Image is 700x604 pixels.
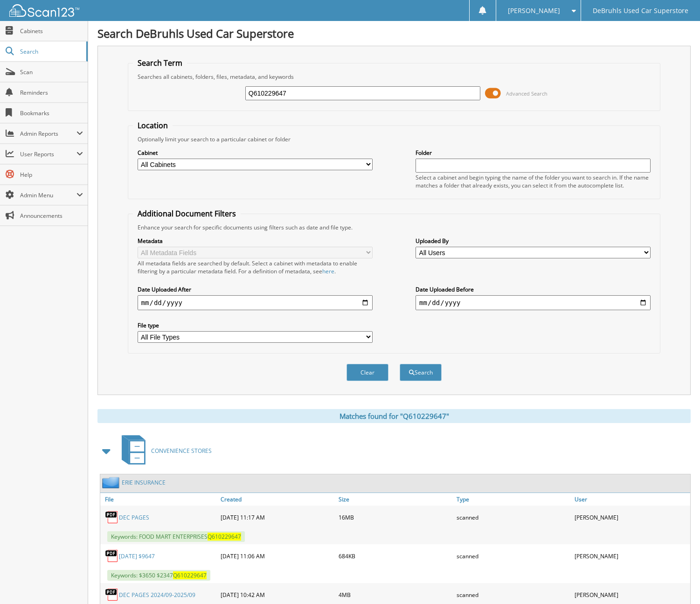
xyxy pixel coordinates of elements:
a: ERIE INSURANCE [122,479,166,486]
legend: Search Term [133,58,187,68]
legend: Location [133,120,173,131]
span: Admin Menu [20,191,76,199]
span: Keywords: FOOD MART ENTERPRISES [107,531,245,542]
span: Announcements [20,212,83,220]
label: File type [138,321,373,329]
a: File [100,493,218,506]
label: Cabinet [138,149,373,157]
label: Folder [416,149,651,157]
span: Q610229647 [208,533,241,541]
button: Search [400,364,442,381]
a: Size [336,493,454,506]
div: Optionally limit your search to a particular cabinet or folder [133,135,656,143]
div: scanned [454,547,572,565]
a: CONVENIENCE STORES [116,432,212,469]
span: Scan [20,68,83,76]
span: [PERSON_NAME] [508,8,560,14]
div: Matches found for "Q610229647" [97,409,691,423]
label: Metadata [138,237,373,245]
span: User Reports [20,150,76,158]
div: Select a cabinet and begin typing the name of the folder you want to search in. If the name match... [416,174,651,189]
div: scanned [454,585,572,604]
img: PDF.png [105,588,119,602]
button: Clear [347,364,388,381]
div: scanned [454,508,572,527]
img: PDF.png [105,510,119,524]
div: [PERSON_NAME] [572,547,690,565]
span: CONVENIENCE STORES [151,447,212,455]
span: Search [20,48,82,56]
span: Reminders [20,89,83,97]
span: Q610229647 [173,571,207,579]
a: here [322,267,334,275]
a: Type [454,493,572,506]
div: All metadata fields are searched by default. Select a cabinet with metadata to enable filtering b... [138,259,373,275]
div: 16MB [336,508,454,527]
div: 684KB [336,547,454,565]
label: Date Uploaded After [138,285,373,293]
div: [DATE] 10:42 AM [218,585,336,604]
a: DEC PAGES 2024/09-2025/09 [119,591,195,599]
span: Advanced Search [506,90,548,97]
div: [PERSON_NAME] [572,585,690,604]
div: [DATE] 11:17 AM [218,508,336,527]
input: start [138,295,373,310]
img: folder2.png [102,477,122,488]
span: Help [20,171,83,179]
legend: Additional Document Filters [133,208,241,219]
label: Date Uploaded Before [416,285,651,293]
span: Admin Reports [20,130,76,138]
span: Keywords: $3650 $2347 [107,570,210,581]
div: Enhance your search for specific documents using filters such as date and file type. [133,223,656,231]
a: [DATE] $9647 [119,552,155,560]
div: [PERSON_NAME] [572,508,690,527]
span: DeBruhls Used Car Superstore [593,8,688,14]
img: PDF.png [105,549,119,563]
span: Bookmarks [20,109,83,117]
a: DEC PAGES [119,514,149,521]
div: Searches all cabinets, folders, files, metadata, and keywords [133,73,656,81]
img: scan123-logo-white.svg [9,4,79,17]
h1: Search DeBruhls Used Car Superstore [97,26,691,41]
div: [DATE] 11:06 AM [218,547,336,565]
a: User [572,493,690,506]
span: Cabinets [20,27,83,35]
input: end [416,295,651,310]
div: 4MB [336,585,454,604]
label: Uploaded By [416,237,651,245]
a: Created [218,493,336,506]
